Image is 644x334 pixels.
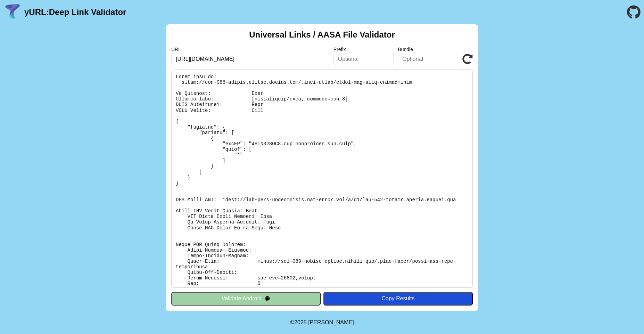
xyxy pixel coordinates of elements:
input: Optional [398,53,458,65]
div: Copy Results [327,295,469,302]
footer: © [290,311,354,334]
button: Copy Results [323,292,473,305]
a: yURL:Deep Link Validator [24,7,126,17]
button: Validate Android [171,292,321,305]
label: Bundle [398,47,458,52]
a: Michael Ibragimchayev's Personal Site [308,319,354,325]
img: yURL Logo [3,3,22,21]
pre: Lorem ipsu do: sitam://con-986-adipis.elitse.doeius.tem/.inci-utlab/etdol-mag-aliq-enimadminim Ve... [171,70,473,288]
label: Prefix [333,47,394,52]
input: Required [171,53,329,65]
span: 2025 [294,319,307,325]
img: droidIcon.svg [264,295,270,301]
input: Optional [333,53,394,65]
label: URL [171,47,329,52]
h2: Universal Links / AASA File Validator [249,30,395,40]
